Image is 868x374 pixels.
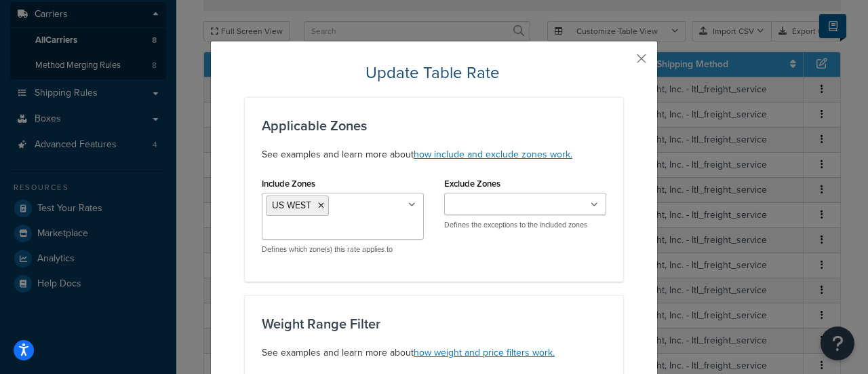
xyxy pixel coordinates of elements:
span: US WEST [272,198,311,212]
a: how weight and price filters work. [414,345,555,360]
p: See examples and learn more about [262,345,606,361]
label: Include Zones [262,179,315,189]
label: Exclude Zones [444,179,500,189]
p: See examples and learn more about [262,147,606,163]
p: Defines which zone(s) this rate applies to [262,244,424,255]
p: Defines the exceptions to the included zones [444,220,606,230]
h3: Weight Range Filter [262,316,606,331]
a: how include and exclude zones work. [414,147,572,162]
h3: Applicable Zones [262,118,606,133]
h2: Update Table Rate [245,62,623,83]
